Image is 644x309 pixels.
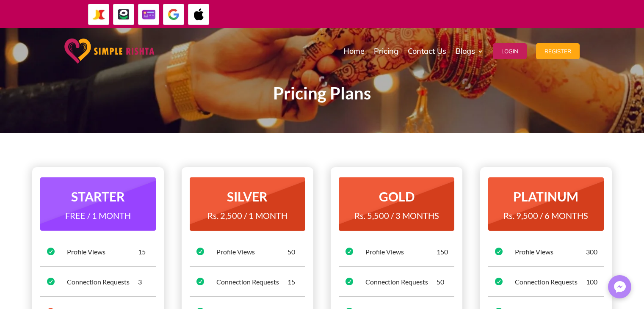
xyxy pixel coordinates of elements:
[67,277,138,287] div: Connection Requests
[536,43,580,59] button: Register
[365,247,437,257] div: Profile Views
[386,6,405,21] strong: ایزی پیسہ
[374,30,398,72] a: Pricing
[456,30,484,72] a: Blogs
[345,248,353,255] span: 
[503,210,588,221] span: Rs. 9,500 / 6 MONTHS
[196,278,204,285] span: 
[365,277,437,287] div: Connection Requests
[407,6,425,21] strong: جاز کیش
[216,277,287,287] div: Connection Requests
[495,248,503,255] span: 
[379,189,415,204] strong: GOLD
[536,30,580,72] a: Register
[495,278,503,285] span: 
[94,88,551,99] p: Pricing Plans
[207,210,287,221] span: Rs. 2,500 / 1 MONTH
[216,247,287,257] div: Profile Views
[71,189,125,204] strong: STARTER
[611,279,628,295] img: Messenger
[246,9,611,19] div: ایپ میں پیمنٹ صرف گوگل پے اور ایپل پے کے ذریعے ممکن ہے۔ ، یا کریڈٹ کارڈ کے ذریعے ویب سائٹ پر ہوگی۔
[493,30,527,72] a: Login
[513,189,578,204] strong: PLATINUM
[515,277,586,287] div: Connection Requests
[65,210,131,221] span: FREE / 1 MONTH
[515,247,586,257] div: Profile Views
[408,30,446,72] a: Contact Us
[227,189,268,204] strong: SILVER
[343,30,365,72] a: Home
[196,248,204,255] span: 
[354,210,439,221] span: Rs. 5,500 / 3 MONTHS
[67,247,138,257] div: Profile Views
[493,43,527,59] button: Login
[47,278,55,285] span: 
[345,278,353,285] span: 
[47,248,55,255] span: 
